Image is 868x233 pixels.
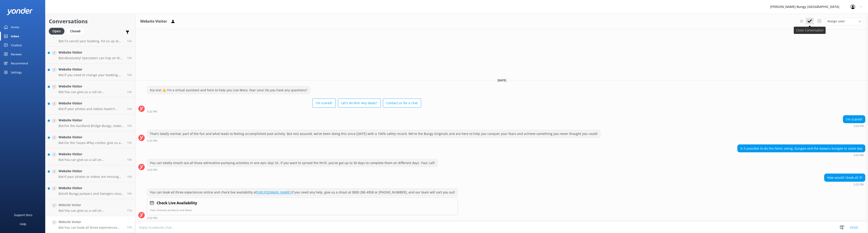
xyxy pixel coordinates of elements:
span: Sep 19 2025 06:09pm (UTC +12:00) Pacific/Auckland [127,90,132,94]
span: Sep 19 2025 04:58pm (UTC +12:00) Pacific/Auckland [127,158,132,162]
p: Bot: You can give us a call on [PHONE_NUMBER] or [PHONE_NUMBER] to chat with a crew member. Our o... [59,209,124,213]
p: Bot: If your photos or videos are missing from the email, hit up our tech team at [EMAIL_ADDRESS]... [59,175,124,179]
div: Sep 19 2025 03:32pm (UTC +12:00) Pacific/Auckland [147,110,421,113]
h4: Website Visitor [59,152,124,157]
strong: 3:32 PM [147,110,157,113]
span: Sep 19 2025 05:35pm (UTC +12:00) Pacific/Auckland [127,141,132,145]
span: Sep 19 2025 03:40pm (UTC +12:00) Pacific/Auckland [127,209,132,212]
span: Assign user [827,19,845,24]
span: Sep 19 2025 06:40pm (UTC +12:00) Pacific/Auckland [127,73,132,77]
strong: 3:33 PM [147,139,157,142]
a: Closed [67,28,86,33]
a: Website VisitorBot:For the Taupo 4Play combo, give us a ring at [PHONE_NUMBER] or [PHONE_NUMBER] ... [45,131,135,148]
h4: Website Visitor [59,169,124,174]
a: Website VisitorBot:For the Auckland Bridge Bungy, make sure you wear flat, secure, and enclosed f... [45,114,135,131]
a: Website VisitorBot:You can give us a call on [PHONE_NUMBER] or [PHONE_NUMBER] to chat with a crew... [45,80,135,97]
button: Contact us for a chat [383,99,421,108]
button: I'm scared! [312,99,336,108]
div: Chatbot [11,41,22,50]
strong: 3:32 PM [854,125,864,127]
div: Sep 19 2025 03:33pm (UTC +12:00) Pacific/Auckland [147,168,438,171]
h4: Website Visitor [59,50,124,55]
p: User chooses products and dates. [150,208,455,212]
a: Website VisitorBot:If your photos or videos are missing from the email, hit up our tech team at [... [45,165,135,182]
a: Open [49,28,67,33]
div: Is it possible to do the Nevis swing, bungee and the kawaru bungee in same day [738,145,865,152]
div: Inbox [11,32,19,41]
div: Assign User [825,18,863,25]
div: Sep 19 2025 03:33pm (UTC +12:00) Pacific/Auckland [737,153,865,157]
p: Bot: Absolutely! Spectators can hop on the bus to our [GEOGRAPHIC_DATA] location for free. Just t... [59,56,124,60]
strong: 3:33 PM [147,169,157,171]
div: I'm scared! [843,115,865,123]
span: Sep 19 2025 07:36pm (UTC +12:00) Pacific/Auckland [127,56,132,60]
h4: Website Visitor [59,84,124,89]
img: yonder-white-logo.png [7,8,33,15]
h3: Website Visitor [140,19,167,24]
h4: Website Visitor [59,101,124,106]
span: Sep 19 2025 03:33pm (UTC +12:00) Pacific/Auckland [127,226,132,229]
h4: Website Visitor [59,67,124,72]
p: Bot: To cancel your booking, hit us up at 0800 286 4958, [PHONE_NUMBER], or drop an email to [EMA... [59,39,124,43]
a: Website VisitorBot:You can give us a call on [PHONE_NUMBER] or [PHONE_NUMBER] to chat with a crew... [45,148,135,165]
a: Website VisitorBot:All Bungy Jumpers and Swingers must be at least [DEMOGRAPHIC_DATA] and weigh 3... [45,182,135,199]
h4: Website Visitor [59,118,124,123]
div: Sep 19 2025 03:32pm (UTC +12:00) Pacific/Auckland [843,124,865,127]
span: Sep 19 2025 04:07pm (UTC +12:00) Pacific/Auckland [127,192,132,195]
h4: Website Visitor [59,202,124,207]
div: Sep 19 2025 03:33pm (UTC +12:00) Pacific/Auckland [147,216,458,219]
a: Website VisitorBot:To cancel your booking, hit us up at 0800 286 4958, [PHONE_NUMBER], or drop an... [45,30,135,47]
p: Bot: You can book all three experiences online and check live availability at [URL][DOMAIN_NAME].... [59,226,124,230]
span: Sep 19 2025 04:24pm (UTC +12:00) Pacific/Auckland [127,175,132,179]
p: Bot: You can give us a call on [PHONE_NUMBER] or [PHONE_NUMBER] to chat with a crew member. Our o... [59,90,124,94]
div: Recommend [11,59,28,68]
a: Website VisitorBot:If your photos and videos haven't landed in your inbox after 24 hours, shoot a... [45,97,135,114]
div: Sep 19 2025 03:33pm (UTC +12:00) Pacific/Auckland [824,183,865,186]
div: You can totally smash out all those adrenaline-pumping activities in one epic day! Or, if you wan... [147,159,438,167]
h4: Check Live Availability [157,200,197,206]
div: Closed [67,28,84,35]
div: Open [49,28,64,35]
p: Bot: All Bungy Jumpers and Swingers must be at least [DEMOGRAPHIC_DATA] and weigh 35kg, except fo... [59,192,124,196]
span: Sep 19 2025 07:57pm (UTC +12:00) Pacific/Auckland [127,39,132,43]
h4: Website Visitor [59,186,124,191]
p: Bot: If you need to change your booking, give us a call on [PHONE_NUMBER] or [PHONE_NUMBER], or s... [59,73,124,77]
a: [URL][DOMAIN_NAME]. [257,190,292,194]
div: Reviews [11,50,22,59]
div: Support Docs [14,210,32,219]
span: Sep 19 2025 05:54pm (UTC +12:00) Pacific/Auckland [127,124,132,128]
div: Kia ora! 🤙 I'm a virtual assistant and here to help you Live More, Fear Less! Do you have any que... [147,86,310,94]
h4: Website Visitor [59,135,124,140]
p: Bot: For the Auckland Bridge Bungy, make sure you wear flat, secure, and enclosed footwear. For o... [59,124,124,128]
a: Website VisitorBot:You can give us a call on [PHONE_NUMBER] or [PHONE_NUMBER] to chat with a crew... [45,199,135,216]
div: Sep 19 2025 03:33pm (UTC +12:00) Pacific/Auckland [147,139,601,142]
span: [DATE] [495,78,509,82]
div: Help [20,219,26,228]
strong: 3:33 PM [147,217,157,219]
h4: Website Visitor [59,219,124,224]
a: Website VisitorBot:You can book all three experiences online and check live availability at [URL]... [45,216,135,233]
p: Bot: You can give us a call on [PHONE_NUMBER] or [PHONE_NUMBER] to chat with a crew member. Our o... [59,158,124,162]
a: Website VisitorBot:Absolutely! Spectators can hop on the bus to our [GEOGRAPHIC_DATA] location fo... [45,47,135,64]
span: Sep 19 2025 06:01pm (UTC +12:00) Pacific/Auckland [127,107,132,111]
p: Bot: For the Taupo 4Play combo, give us a ring at [PHONE_NUMBER] or [PHONE_NUMBER] to book it. If... [59,141,124,145]
button: Let's do this! Any deals? [338,99,381,108]
p: Bot: If your photos and videos haven't landed in your inbox after 24 hours, shoot an email to [EM... [59,107,124,111]
strong: 3:33 PM [854,183,864,186]
div: Settings [11,68,22,77]
a: Website VisitorBot:If you need to change your booking, give us a call on [PHONE_NUMBER] or [PHONE... [45,64,135,80]
div: You can book all three experiences online and check live availability at If you need any help, gi... [147,188,458,196]
div: That's totally normal, part of the fun and what leads to feeling accomplished post activity. But ... [147,130,600,138]
div: Home [11,23,19,32]
h2: Conversations [49,17,132,26]
strong: 3:33 PM [854,154,864,157]
div: How would I book all 3? [824,174,865,181]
